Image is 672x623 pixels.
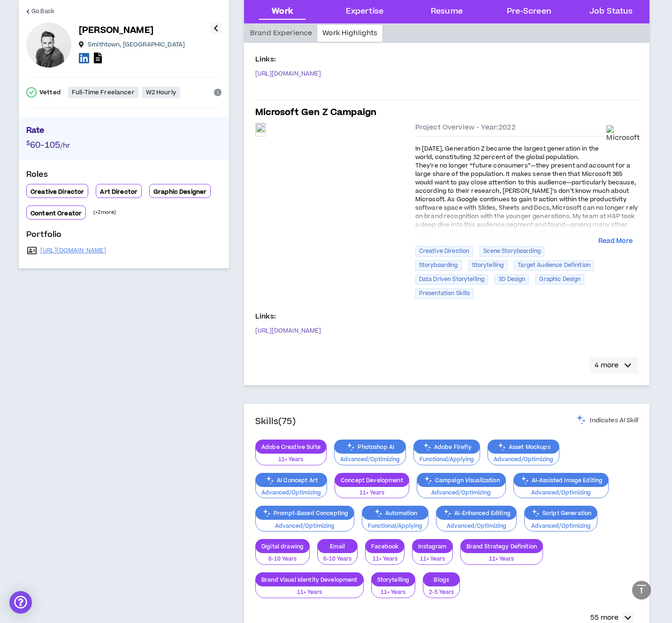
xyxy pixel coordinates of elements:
p: Vetted [39,89,61,96]
p: Adobe Creative Suite [256,443,326,450]
span: Scene Storyboarding [480,246,544,257]
p: Facebook [366,543,404,550]
button: 11+ Years [460,547,543,565]
p: Functional/Applying [368,522,422,531]
div: Resume [431,6,463,18]
button: Advanced/Optimizing [255,481,327,499]
p: Automation [362,509,428,517]
button: Advanced/Optimizing [417,481,506,499]
button: 11+ Years [255,580,364,598]
div: Work [272,6,293,18]
button: Advanced/Optimizing [513,481,609,499]
button: 11+ Years [255,448,327,465]
p: Advanced/Optimizing [340,456,400,464]
p: Advanced/Optimizing [261,489,321,497]
span: vertical-align-top [636,584,647,595]
p: 11+ Years [377,588,410,597]
p: Advanced/Optimizing [442,522,511,531]
p: Prompt-Based Concepting [256,509,354,517]
button: Advanced/Optimizing [255,514,354,532]
p: 11+ Years [418,555,446,563]
div: Chris H. [26,23,71,68]
p: Full-Time Freelancer [72,89,135,96]
h4: Skills (75) [255,415,296,428]
h4: Links: [255,55,276,64]
span: $ [26,139,30,147]
span: Presentation Skills [415,289,474,299]
p: Concept Development [335,477,409,484]
p: AI-Assisted Image Editing [514,477,609,484]
button: Advanced/Optimizing [488,448,559,465]
button: 4 more [590,357,638,374]
p: Graphic Designer [153,188,206,196]
button: 11+ Years [412,547,452,565]
div: Expertise [346,6,383,18]
span: 3D Design [495,274,529,285]
p: Advanced/Optimizing [423,489,500,497]
p: Brand Strategy Definition [461,543,543,550]
button: 6-10 Years [255,547,310,565]
p: Brand Visual Identity Development [256,576,363,583]
p: Art Director [100,188,137,196]
button: Functional/Applying [413,448,480,465]
p: 11+ Years [341,489,403,497]
div: Brand Experience [245,25,317,42]
span: Graphic Design [535,274,584,285]
p: 11+ Years [261,588,358,597]
button: 2-5 Years [423,580,460,598]
p: 55 more [590,613,619,623]
button: Advanced/Optimizing [436,514,517,532]
p: 6-10 Years [261,555,304,563]
button: Read More [598,237,633,246]
p: Advanced/Optimizing [261,522,348,531]
span: Storyboarding [415,260,462,271]
p: W2 Hourly [146,89,176,96]
div: Pre-Screen [507,6,551,18]
p: Functional/Applying [420,456,474,464]
h4: Links: [255,312,276,321]
p: Photoshop AI [335,443,405,450]
p: Rate [26,125,221,139]
p: Portfolio [26,229,221,244]
p: Digital drawing [256,543,309,550]
p: Adobe Firefly [414,443,480,450]
div: Work Highlights [317,25,382,42]
button: 6-10 Years [317,547,358,565]
p: Email [318,543,357,550]
p: AI Concept Art [256,477,327,484]
p: [PERSON_NAME] [79,24,153,37]
span: Storytelling [468,260,508,271]
span: Target Audience Definition [514,260,594,271]
button: Advanced/Optimizing [524,514,597,532]
p: 6-10 Years [323,555,351,563]
p: Asset Mockups [488,443,559,450]
span: Indicates AI Skill [590,417,638,424]
p: Blogs [423,576,459,583]
img: Microsoft [606,125,640,143]
a: [URL][DOMAIN_NAME] [40,247,107,254]
p: Content Creator [31,210,82,217]
div: Job Status [589,6,633,18]
span: info-circle [214,89,221,96]
p: 2-5 Years [429,588,454,597]
span: Go Back [31,7,54,16]
p: Instagram [412,543,452,550]
button: 11+ Years [335,481,409,499]
p: 11+ Years [371,555,398,563]
p: 11+ Years [261,456,321,464]
span: Project Overview - Year: 2022 [415,123,516,132]
span: check-circle [26,87,37,98]
p: 4 more [595,360,619,371]
p: Roles [26,169,221,184]
span: 60-105 [30,139,60,152]
p: Advanced/Optimizing [530,522,591,531]
h5: Microsoft Gen Z Campaign [255,106,376,119]
p: Storytelling [372,576,415,583]
button: 11+ Years [365,547,405,565]
p: Script Generation [525,509,597,517]
span: In [DATE], Generation Z became the largest generation in the world, constituting 32 percent of th... [415,144,638,246]
button: 11+ Years [371,580,416,598]
button: Advanced/Optimizing [334,448,406,465]
span: /hr [60,141,70,151]
div: Open Intercom Messenger [9,591,32,614]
